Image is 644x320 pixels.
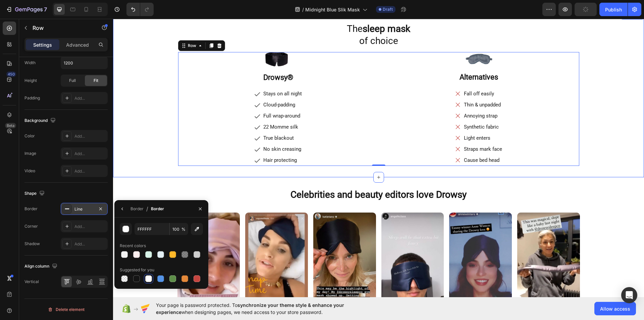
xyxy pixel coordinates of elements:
div: Shape [24,189,46,198]
div: Add... [74,168,106,174]
span: Full [69,78,76,84]
iframe: Design area [113,19,644,297]
strong: Alternatives [346,54,385,62]
div: Add... [74,95,106,101]
img: Drowsy_Black_Jade_Sleep_Mask_fe452f1c-6f5e-404f-91c1-caaa17e2364b.png [152,33,179,48]
div: Row [73,24,85,30]
p: Cloud-padding [150,82,189,91]
div: Border [151,206,164,212]
div: Suggested for you [120,267,154,273]
button: Allow access [594,302,636,315]
div: Color [24,133,35,139]
div: Delete element [48,306,85,314]
p: Thin & unpadded [351,82,389,91]
div: Publish [605,6,622,13]
span: % [181,226,185,232]
span: synchronize your theme style & enhance your experience [156,302,344,315]
div: Add... [74,224,106,230]
p: 22 Momme silk [150,104,189,113]
span: Midnight Blue Slik Mask [305,6,360,13]
img: Drowsy-Sleep-Co-Fans-08.jpg [336,194,399,305]
p: Cause bed head [351,137,389,146]
div: Padding [24,95,40,101]
div: Vertical [24,279,39,285]
img: Drowsy-Sleep-Co-Fans-06.jpg [200,194,263,305]
p: Annoying strap [351,93,389,102]
div: Add... [74,133,106,139]
p: Settings [33,41,52,48]
p: 7 [44,5,47,13]
div: Recent colors [120,243,146,249]
span: Allow access [600,305,630,312]
span: Draft [383,6,393,12]
img: Poor_quality_comparison_sleep_mask_bb18dcf2-abae-4f5b-ada5-03895356df03.png [353,33,379,48]
button: Publish [599,3,628,16]
div: Corner [24,223,38,229]
p: True blackout [150,115,189,124]
img: Drowsy-Sleep-Co-Fans-05.jpg [132,194,195,305]
div: Line [74,206,94,212]
input: Eg: FFFFFF [135,223,169,235]
input: Auto [61,57,107,69]
p: Hair protecting [150,137,189,146]
img: Drowsy-Sleep-Co-Fans-04.jpg [64,194,127,305]
span: / [146,205,148,213]
div: Border [130,206,144,212]
div: Beta [5,123,16,128]
p: No skin creasing [150,126,189,135]
div: Image [24,150,36,156]
button: Delete element [24,304,108,315]
span: Your page is password protected. To when designing pages, we need access to your store password. [156,302,370,316]
p: Stays on all night [150,71,189,80]
p: Fall off easily [351,71,389,80]
div: Align column [24,262,59,271]
span: Fit [94,78,98,84]
img: Drowsy-Sleep-Co-Fans-12_b1d74f57-4c7b-47c8-be24-76718249dfc0.jpg [268,194,331,305]
strong: Drowsy® [150,54,180,63]
div: Open Intercom Messenger [621,287,637,303]
div: Border [24,206,38,212]
div: Undo/Redo [126,3,154,16]
button: 7 [3,3,50,16]
div: Add... [74,241,106,247]
img: Drowsy-Sleep-Co-Fans-10.jpg [404,194,467,305]
h2: Celebrities and beauty editors love Drowsy [64,169,467,183]
div: Background [24,116,57,125]
p: Synthetic fabric [351,104,389,113]
div: Add... [74,151,106,157]
p: Advanced [66,41,89,48]
p: Row [33,24,90,32]
div: Height [24,78,37,84]
p: Light enters [351,115,389,124]
div: Width [24,60,36,66]
div: Shadow [24,241,40,247]
div: Video [24,168,35,174]
div: 450 [6,72,16,77]
p: Full wrap-around [150,93,189,102]
p: Straps mark face [351,126,389,135]
span: / [302,6,304,13]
